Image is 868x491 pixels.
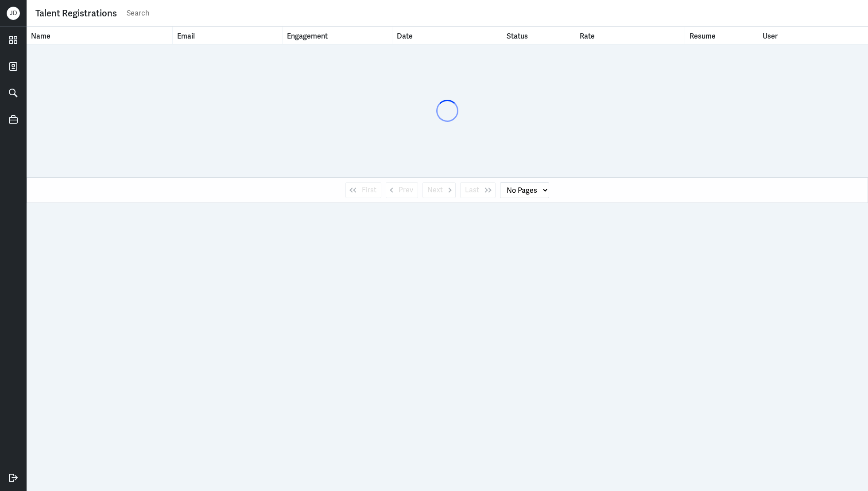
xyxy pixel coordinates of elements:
span: Next [427,185,443,195]
button: Next [422,182,456,198]
button: Last [460,182,496,198]
button: First [345,182,381,198]
th: Toggle SortBy [575,27,685,44]
th: Toggle SortBy [502,27,575,44]
th: Resume [685,27,758,44]
th: Toggle SortBy [27,27,173,44]
span: First [362,185,376,195]
span: Last [465,185,479,195]
th: User [758,27,868,44]
th: Toggle SortBy [283,27,392,44]
div: Talent Registrations [35,7,117,20]
button: Prev [386,182,418,198]
th: Toggle SortBy [392,27,502,44]
div: J D [7,7,20,20]
span: Prev [399,185,413,195]
th: Toggle SortBy [173,27,283,44]
input: Search [126,7,859,20]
